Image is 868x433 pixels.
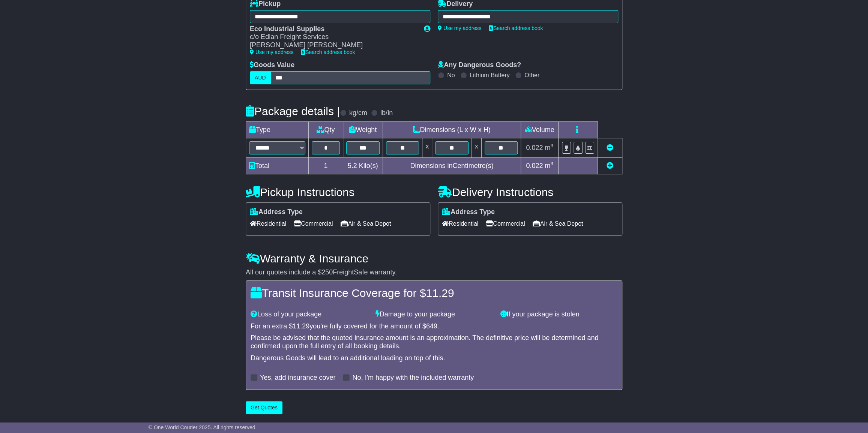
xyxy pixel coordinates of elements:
[380,109,393,117] label: lb/in
[250,218,286,229] span: Residential
[550,161,553,166] sup: 3
[341,218,391,229] span: Air & Sea Depot
[426,322,437,330] span: 649
[545,144,553,151] span: m
[422,138,432,157] td: x
[426,287,454,299] span: 11.29
[526,162,543,169] span: 0.022
[251,334,617,350] div: Please be advised that the quoted insurance amount is an approximation. The definitive price will...
[246,157,309,174] td: Total
[438,25,481,31] a: Use my address
[470,72,510,79] label: Lithium Battery
[246,268,622,277] div: All our quotes include a $ FreightSafe warranty.
[383,121,521,138] td: Dimensions (L x W x H)
[349,109,367,117] label: kg/cm
[348,162,357,169] span: 5.2
[442,208,495,216] label: Address Type
[343,121,383,138] td: Weight
[533,218,583,229] span: Air & Sea Depot
[246,121,309,138] td: Type
[524,72,539,79] label: Other
[383,157,521,174] td: Dimensions in Centimetre(s)
[372,310,497,319] div: Damage to your package
[607,162,613,169] a: Add new item
[607,144,613,151] a: Remove this item
[447,72,455,79] label: No
[251,287,617,299] h4: Transit Insurance Coverage for $
[260,374,335,382] label: Yes, add insurance cover
[294,218,333,229] span: Commercial
[550,143,553,148] sup: 3
[250,25,416,33] div: Eco Industrial Supplies
[438,186,622,198] h4: Delivery Instructions
[250,71,271,84] label: AUD
[352,374,474,382] label: No, I'm happy with the included warranty
[251,322,617,331] div: For an extra $ you're fully covered for the amount of $ .
[521,121,558,138] td: Volume
[486,218,525,229] span: Commercial
[247,310,372,319] div: Loss of your package
[472,138,481,157] td: x
[545,162,553,169] span: m
[246,105,340,117] h4: Package details |
[442,218,478,229] span: Residential
[149,424,257,430] span: © One World Courier 2025. All rights reserved.
[250,41,416,49] div: [PERSON_NAME] [PERSON_NAME]
[250,208,303,216] label: Address Type
[321,268,333,276] span: 250
[250,49,293,55] a: Use my address
[309,121,343,138] td: Qty
[301,49,355,55] a: Search address book
[246,401,282,414] button: Get Quotes
[343,157,383,174] td: Kilo(s)
[489,25,543,31] a: Search address book
[250,33,416,41] div: c/o Edlan Freight Services
[250,61,294,69] label: Goods Value
[438,61,521,69] label: Any Dangerous Goods?
[526,144,543,151] span: 0.022
[496,310,621,319] div: If your package is stolen
[293,322,309,330] span: 11.29
[309,157,343,174] td: 1
[251,354,617,363] div: Dangerous Goods will lead to an additional loading on top of this.
[246,186,430,198] h4: Pickup Instructions
[246,252,622,265] h4: Warranty & Insurance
